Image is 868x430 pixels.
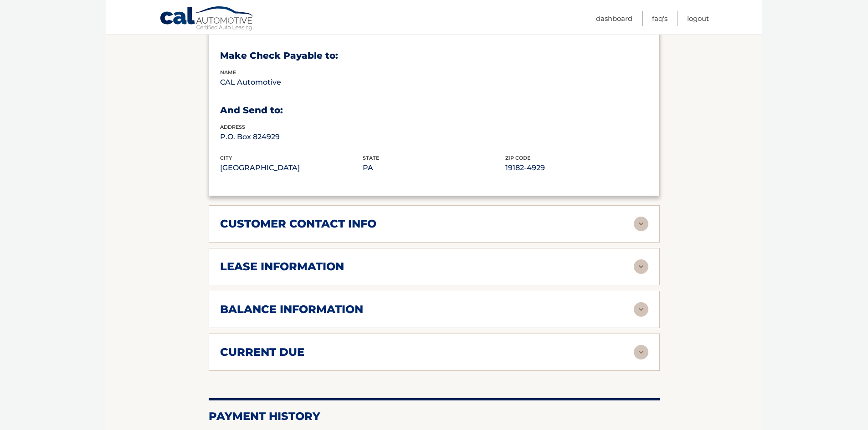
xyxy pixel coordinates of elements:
[634,217,648,231] img: accordion-rest.svg
[220,345,304,359] h2: current due
[505,162,648,174] p: 19182-4929
[363,162,505,174] p: PA
[596,11,632,26] a: Dashboard
[634,259,648,274] img: accordion-rest.svg
[220,217,376,231] h2: customer contact info
[220,162,363,174] p: [GEOGRAPHIC_DATA]
[652,11,668,26] a: FAQ's
[220,69,236,76] span: name
[634,345,648,359] img: accordion-rest.svg
[220,260,344,273] h2: lease information
[634,302,648,317] img: accordion-rest.svg
[687,11,709,26] a: Logout
[363,155,379,161] span: state
[220,303,363,316] h2: balance information
[220,50,648,61] h3: Make Check Payable to:
[220,124,245,130] span: address
[220,131,363,143] p: P.O. Box 824929
[220,155,232,161] span: city
[220,76,363,89] p: CAL Automotive
[159,6,255,32] a: Cal Automotive
[505,155,530,161] span: zip code
[209,410,660,423] h2: Payment History
[220,105,648,116] h3: And Send to:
